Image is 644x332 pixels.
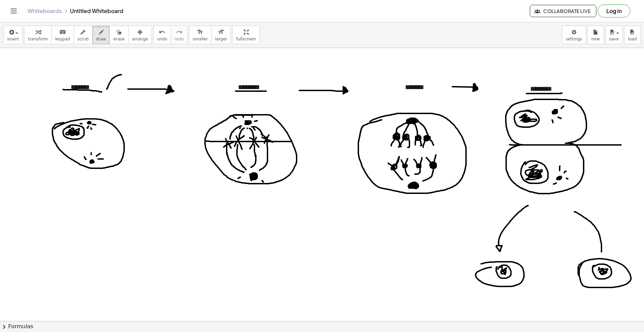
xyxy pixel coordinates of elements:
[566,37,582,41] span: settings
[591,37,600,41] span: new
[215,37,227,41] span: larger
[3,26,23,44] button: insert
[51,26,74,44] button: keyboardkeypad
[159,28,165,36] i: undo
[189,26,212,44] button: format_sizesmaller
[7,37,19,41] span: insert
[77,37,89,41] span: scrub
[628,37,637,41] span: load
[562,26,586,44] button: settings
[55,37,70,41] span: keypad
[28,37,48,41] span: transform
[176,28,182,36] i: redo
[153,26,171,44] button: undoundo
[197,28,203,36] i: format_size
[132,37,148,41] span: arrange
[536,8,591,14] span: Collaborate Live
[8,5,19,16] button: Toggle navigation
[74,26,93,44] button: scrub
[128,26,152,44] button: arrange
[96,37,106,41] span: draw
[113,37,124,41] span: erase
[24,26,52,44] button: transform
[587,26,604,44] button: new
[218,28,224,36] i: format_size
[109,26,128,44] button: erase
[624,26,641,44] button: load
[211,26,231,44] button: format_sizelarger
[157,37,167,41] span: undo
[59,28,66,36] i: keyboard
[236,37,256,41] span: fullscreen
[175,37,184,41] span: redo
[27,8,62,14] a: Whiteboards
[232,26,260,44] button: fullscreen
[171,26,188,44] button: redoredo
[609,37,619,41] span: save
[598,4,630,17] button: Log in
[530,5,596,17] button: Collaborate Live
[92,26,110,44] button: draw
[605,26,623,44] button: save
[193,37,208,41] span: smaller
